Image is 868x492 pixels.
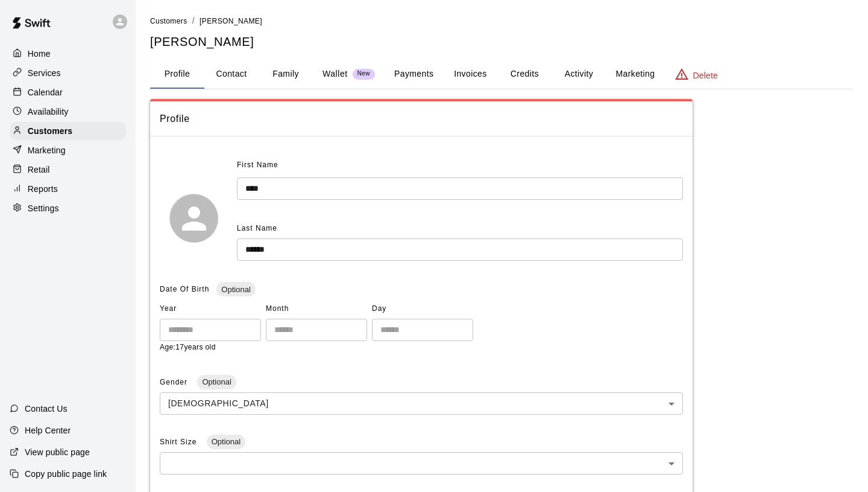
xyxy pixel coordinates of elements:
span: [PERSON_NAME] [200,17,262,25]
button: Credits [497,60,552,89]
span: Year [160,299,261,319]
span: First Name [237,156,278,175]
span: Customers [150,17,187,25]
div: basic tabs example [150,60,854,89]
span: Day [372,299,473,319]
a: Reports [10,180,126,198]
p: Settings [28,202,59,214]
span: New [353,70,375,78]
span: Last Name [237,224,277,232]
button: Marketing [606,60,664,89]
p: Copy public page link [25,468,107,480]
h5: [PERSON_NAME] [150,34,854,50]
span: Optional [207,437,245,446]
p: Retail [28,164,50,176]
a: Marketing [10,141,126,159]
a: Retail [10,161,126,179]
p: Home [28,48,51,60]
a: Settings [10,199,126,217]
a: Calendar [10,83,126,101]
span: Date Of Birth [160,285,209,293]
span: Age: 17 years old [160,343,216,351]
span: Optional [197,377,236,386]
span: Shirt Size [160,438,200,446]
button: Activity [552,60,606,89]
p: Contact Us [25,403,68,415]
button: Family [259,60,313,89]
p: Reports [28,183,58,195]
nav: breadcrumb [150,14,854,28]
p: Customers [28,125,72,137]
p: Calendar [28,86,63,98]
a: Services [10,64,126,82]
p: Help Center [25,424,71,436]
span: Profile [160,111,683,127]
p: Marketing [28,144,66,156]
p: Services [28,67,61,79]
p: Wallet [322,68,348,80]
a: Customers [10,122,126,140]
a: Home [10,45,126,63]
p: View public page [25,446,90,458]
button: Payments [385,60,443,89]
a: Availability [10,103,126,121]
span: Gender [160,378,190,386]
button: Contact [204,60,259,89]
button: Profile [150,60,204,89]
div: [DEMOGRAPHIC_DATA] [160,392,683,415]
a: Customers [150,16,187,25]
span: Optional [216,285,255,294]
button: Invoices [443,60,497,89]
p: Availability [28,106,69,118]
li: / [192,14,195,27]
p: Delete [693,69,718,81]
span: Month [266,299,367,319]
